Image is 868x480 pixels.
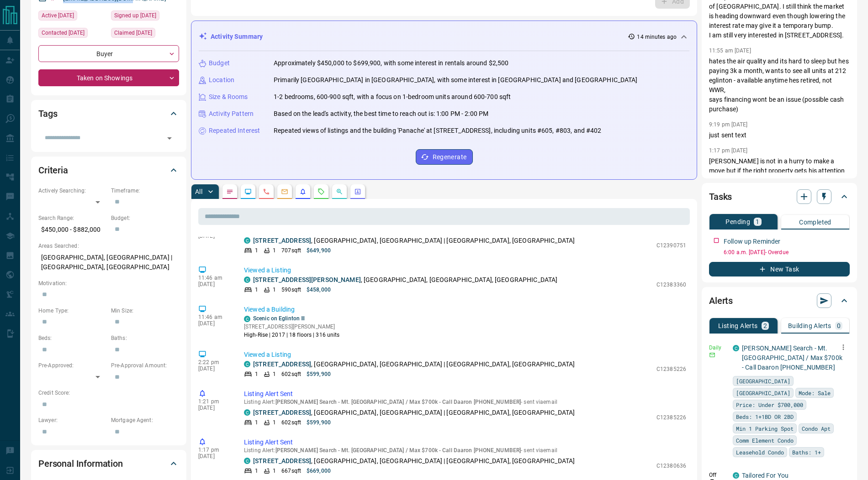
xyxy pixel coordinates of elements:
p: Based on the lead's activity, the best time to reach out is: 1:00 PM - 2:00 PM [274,109,488,119]
p: 1 [273,418,276,427]
svg: Requests [318,188,325,195]
p: Actively Searching: [38,187,106,195]
div: Tue Aug 19 2025 [111,10,179,23]
p: 1:17 pm [198,447,230,453]
p: $458,000 [307,286,331,294]
p: , [GEOGRAPHIC_DATA], [GEOGRAPHIC_DATA] | [GEOGRAPHIC_DATA], [GEOGRAPHIC_DATA] [253,408,575,417]
a: [STREET_ADDRESS] [253,409,311,416]
p: 1 [273,370,276,378]
p: Viewed a Listing [244,350,686,360]
svg: Email [709,352,715,358]
a: [STREET_ADDRESS] [253,457,311,464]
a: [STREET_ADDRESS] [253,237,311,244]
p: 602 sqft [281,418,301,427]
p: Search Range: [38,214,106,222]
p: 1:21 pm [198,398,230,405]
p: Approximately $450,000 to $699,900, with some interest in rentals around $2,500 [274,58,508,68]
p: 1 [273,246,276,255]
p: Location [209,75,234,85]
p: Viewed a Building [244,305,686,314]
p: Daily [709,344,727,352]
button: Open [163,132,176,145]
span: Price: Under $700,000 [736,400,803,409]
p: Primarily [GEOGRAPHIC_DATA] in [GEOGRAPHIC_DATA], with some interest in [GEOGRAPHIC_DATA] and [GE... [274,75,638,85]
p: 1 [255,418,258,427]
div: condos.ca [733,345,739,351]
p: Listing Alert : - sent via email [244,399,686,405]
p: [DATE] [198,281,230,287]
p: 590 sqft [281,286,301,294]
p: Budget [209,58,230,68]
div: Personal Information [38,453,179,475]
span: Active [DATE] [42,11,74,20]
svg: Calls [263,188,270,195]
p: [STREET_ADDRESS][PERSON_NAME] [244,323,340,331]
span: Beds: 1+1BD OR 2BD [736,412,794,421]
h2: Tags [38,106,57,121]
svg: Opportunities [336,188,343,195]
p: [PERSON_NAME] is not in a hurry to make a move but if the right property gets his attention will ... [709,157,850,262]
p: 11:55 am [DATE] [709,47,751,54]
div: condos.ca [244,458,250,464]
h2: Criteria [38,163,68,177]
p: [GEOGRAPHIC_DATA], [GEOGRAPHIC_DATA] | [GEOGRAPHIC_DATA], [GEOGRAPHIC_DATA] [38,250,179,275]
p: Credit Score: [38,389,179,397]
p: just sent text [709,130,850,140]
p: [DATE] [198,405,230,411]
p: Areas Searched: [38,242,179,250]
span: Claimed [DATE] [114,28,152,37]
p: Repeated views of listings and the building 'Panache' at [STREET_ADDRESS], including units #605, ... [274,126,602,136]
p: Lawyer: [38,416,106,424]
p: 707 sqft [281,246,301,255]
p: C12385226 [656,365,686,373]
p: 2 [763,323,767,329]
svg: Listing Alerts [299,188,307,195]
p: Pre-Approval Amount: [111,361,179,370]
p: C12380636 [656,462,686,470]
span: Min 1 Parking Spot [736,424,794,433]
p: Home Type: [38,307,106,315]
svg: Emails [281,188,288,195]
p: Mortgage Agent: [111,416,179,424]
p: Activity Pattern [209,109,254,119]
div: Criteria [38,159,179,181]
p: Completed [799,219,831,225]
svg: Agent Actions [354,188,361,195]
p: Repeated Interest [209,126,260,136]
div: Wed Sep 10 2025 [38,10,106,23]
p: $649,900 [307,246,331,255]
p: 6:00 a.m. [DATE] - Overdue [724,248,850,256]
p: Off [709,471,727,479]
p: Pending [725,219,750,225]
button: New Task [709,262,850,277]
p: C12390751 [656,241,686,250]
p: Building Alerts [788,323,831,329]
p: $669,000 [307,467,331,475]
h2: Tasks [709,189,732,204]
p: 1:17 pm [DATE] [709,147,748,154]
div: condos.ca [733,472,739,479]
p: All [195,188,202,195]
p: $599,900 [307,370,331,378]
p: 602 sqft [281,370,301,378]
span: [PERSON_NAME] Search - Mt. [GEOGRAPHIC_DATA] / Max $700k - Call Daaron [PHONE_NUMBER] [275,447,521,454]
p: 1 [255,467,258,475]
span: [PERSON_NAME] Search - Mt. [GEOGRAPHIC_DATA] / Max $700k - Call Daaron [PHONE_NUMBER] [275,399,521,405]
p: Listing Alert : - sent via email [244,447,686,454]
p: Min Size: [111,307,179,315]
p: C12383360 [656,281,686,289]
p: 0 [837,323,841,329]
div: condos.ca [244,316,250,322]
p: 1 [273,467,276,475]
div: Tue Aug 19 2025 [38,28,106,41]
p: [DATE] [198,365,230,372]
p: 1 [255,246,258,255]
p: , [GEOGRAPHIC_DATA], [GEOGRAPHIC_DATA] | [GEOGRAPHIC_DATA], [GEOGRAPHIC_DATA] [253,456,575,466]
p: $450,000 - $882,000 [38,222,106,237]
div: condos.ca [244,409,250,416]
h2: Personal Information [38,456,123,471]
div: condos.ca [244,277,250,283]
p: [DATE] [198,320,230,327]
p: Pre-Approved: [38,361,106,370]
p: Listing Alert Sent [244,389,686,399]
